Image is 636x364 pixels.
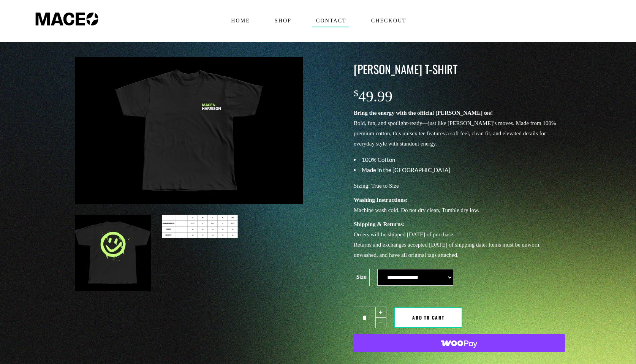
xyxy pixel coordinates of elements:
[362,156,395,163] span: 100% Cotton
[75,57,303,204] img: Maceo Harrison T-Shirt
[356,273,367,280] label: Size
[354,61,565,77] h3: [PERSON_NAME] T-Shirt
[354,219,565,260] p: Orders will be shipped [DATE] of purchase. Returns and exchanges accepted [DATE] of shipping date...
[354,334,565,352] button: WooPay
[354,183,399,189] span: Sizing: True to Size
[354,195,565,215] p: Machine wash cold. Do not dry clean, Tumble dry low.
[354,197,408,203] strong: Washing Instructions:
[75,215,151,291] img: Maceo Harrison T-Shirt - Image 2
[354,88,392,105] bdi: 49.99
[354,108,565,149] p: Bold, fun, and spotlight-ready—just like [PERSON_NAME]’s moves. Made from 100% premium cotton, th...
[228,15,253,27] span: Home
[271,15,294,27] span: Shop
[162,215,238,238] img: Maceo Harrison T-Shirt - Image 3
[354,221,405,227] strong: Shipping & Returns:
[354,110,493,116] strong: Bring the energy with the official [PERSON_NAME] tee!
[362,166,450,173] span: Made in the [GEOGRAPHIC_DATA]
[313,15,350,27] span: Contact
[354,88,358,98] span: $
[368,15,410,27] span: Checkout
[394,307,462,328] button: Add to cart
